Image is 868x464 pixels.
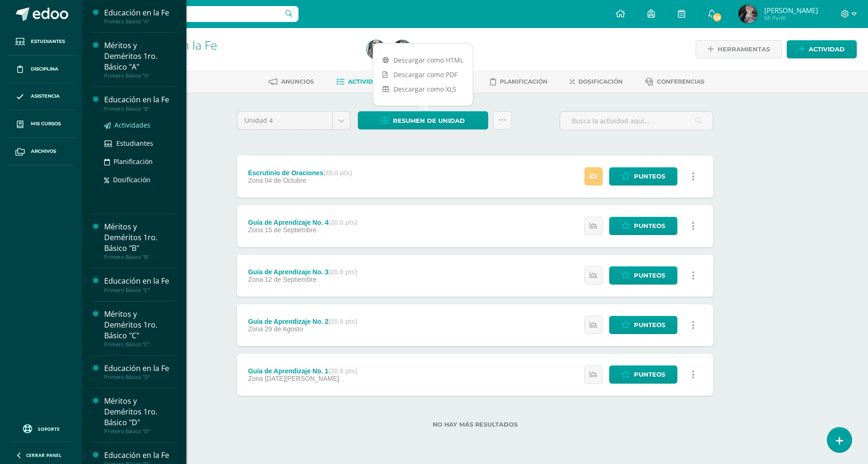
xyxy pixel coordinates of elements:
[31,120,61,128] span: Mis cursos
[31,38,65,45] span: Estudiantes
[265,375,339,382] span: [DATE][PERSON_NAME]
[323,169,352,177] strong: (20.0 pts)
[634,267,665,284] span: Punteos
[104,276,175,286] div: Educación en la Fe
[104,106,175,112] div: Primero Básico "B"
[26,452,62,458] span: Cerrar panel
[248,276,263,283] span: Zona
[7,56,75,83] a: Disciplina
[609,167,677,186] a: Punteos
[328,219,357,226] strong: (20.0 pts)
[248,318,357,325] div: Guía de Aprendizaje No. 2
[367,40,385,59] img: 93a01b851a22af7099796f9ee7ca9c46.png
[248,268,357,276] div: Guía de Aprendizaje No. 3
[104,276,175,293] a: Educación en la FePrimero Básico "C"
[104,40,175,72] div: Méritos y Deméritos 1ro. Básico "A"
[7,110,75,138] a: Mis cursos
[104,309,175,341] div: Méritos y Deméritos 1ro. Básico "C"
[281,78,314,85] span: Anuncios
[104,363,175,380] a: Educación en la FePrimero Básico "D"
[609,266,677,285] a: Punteos
[104,450,175,461] div: Educación en la Fe
[712,12,722,22] span: 24
[248,375,263,382] span: Zona
[104,221,175,254] div: Méritos y Deméritos 1ro. Básico "B"
[31,65,58,73] span: Disciplina
[248,226,263,234] span: Zona
[104,396,175,428] div: Méritos y Deméritos 1ro. Básico "D"
[114,157,153,166] span: Planificación
[248,367,357,375] div: Guía de Aprendizaje No. 1
[609,316,677,334] a: Punteos
[104,363,175,374] div: Educación en la Fe
[104,7,175,25] a: Educación en la FePrimero Básico "A"
[764,14,818,22] span: Mi Perfil
[500,78,548,85] span: Planificación
[393,40,412,59] img: b5ba50f65ad5dabcfd4408fb91298ba6.png
[104,7,175,18] div: Educación en la Fe
[104,40,175,79] a: Méritos y Deméritos 1ro. Básico "A"Primero Básico "A"
[696,40,782,58] a: Herramientas
[578,78,623,85] span: Dosificación
[336,74,389,89] a: Actividades
[38,426,60,432] span: Soporte
[787,40,857,58] a: Actividad
[373,53,473,67] a: Descargar como HTML
[265,177,306,184] span: 04 de Octubre
[237,112,350,129] a: Unidad 4
[104,221,175,260] a: Méritos y Deméritos 1ro. Básico "B"Primero Básico "B"
[104,138,175,149] a: Estudiantes
[7,138,75,165] a: Archivos
[269,74,314,89] a: Anuncios
[609,217,677,235] a: Punteos
[358,111,488,129] a: Resumen de unidad
[373,67,473,82] a: Descargar como PDF
[248,169,352,177] div: Escrutinio de Oraciones
[657,78,704,85] span: Conferencias
[104,287,175,293] div: Primero Básico "C"
[265,276,317,283] span: 12 de Septiembre
[244,112,325,129] span: Unidad 4
[104,374,175,380] div: Primero Básico "D"
[11,422,71,435] a: Soporte
[104,18,175,25] div: Primero Básico "A"
[328,268,357,276] strong: (20.0 pts)
[104,254,175,260] div: Primero Básico "B"
[265,226,317,234] span: 15 de Septiembre
[104,94,175,112] a: Educación en la FePrimero Básico "B"
[373,82,473,96] a: Descargar como XLS
[104,341,175,348] div: Primero Básico "C"
[104,156,175,167] a: Planificación
[809,41,845,58] span: Actividad
[248,177,263,184] span: Zona
[118,38,356,51] h1: Educación en la Fe
[739,5,757,23] img: b5ba50f65ad5dabcfd4408fb91298ba6.png
[328,367,357,375] strong: (20.0 pts)
[104,428,175,435] div: Primero Básico "D"
[570,74,623,89] a: Dosificación
[104,396,175,435] a: Méritos y Deméritos 1ro. Básico "D"Primero Básico "D"
[116,139,153,148] span: Estudiantes
[118,51,356,60] div: Primero Básico 'A'
[348,78,389,85] span: Actividades
[634,168,665,185] span: Punteos
[104,120,175,130] a: Actividades
[7,28,75,56] a: Estudiantes
[265,325,303,333] span: 29 de Agosto
[104,174,175,185] a: Dosificación
[248,325,263,333] span: Zona
[114,121,150,129] span: Actividades
[88,6,299,22] input: Busca un usuario...
[393,112,465,129] span: Resumen de unidad
[634,366,665,383] span: Punteos
[328,318,357,325] strong: (20.0 pts)
[104,94,175,105] div: Educación en la Fe
[609,365,677,384] a: Punteos
[490,74,548,89] a: Planificación
[31,93,60,100] span: Asistencia
[645,74,704,89] a: Conferencias
[237,421,713,428] label: No hay más resultados
[113,175,150,184] span: Dosificación
[764,6,818,15] span: [PERSON_NAME]
[718,41,770,58] span: Herramientas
